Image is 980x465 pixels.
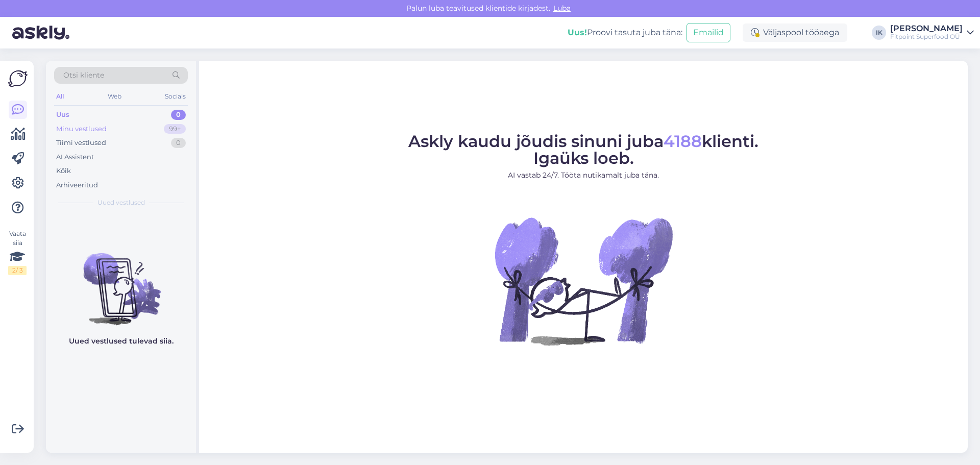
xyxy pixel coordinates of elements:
[56,138,106,148] div: Tiimi vestlused
[69,336,174,347] p: Uued vestlused tulevad siia.
[56,124,107,134] div: Minu vestlused
[56,110,69,120] div: Uus
[8,229,27,275] div: Vaata siia
[664,131,702,151] span: 4188
[568,28,587,37] b: Uus!
[164,124,186,134] div: 99+
[63,70,104,81] span: Otsi kliente
[408,170,758,181] p: AI vastab 24/7. Tööta nutikamalt juba täna.
[171,110,186,120] div: 0
[56,180,98,190] div: Arhiveeritud
[56,152,94,162] div: AI Assistent
[408,131,758,168] span: Askly kaudu jõudis sinuni juba klienti. Igaüks loeb.
[568,27,682,39] div: Proovi tasuta juba täna:
[8,266,27,275] div: 2 / 3
[106,90,124,103] div: Web
[54,90,66,103] div: All
[163,90,188,103] div: Socials
[890,33,963,41] div: Fitpoint Superfood OÜ
[687,23,730,42] button: Emailid
[872,26,886,40] div: IK
[743,23,847,42] div: Väljaspool tööaega
[56,166,71,176] div: Kõik
[46,235,196,327] img: No chats
[171,138,186,148] div: 0
[890,25,974,41] a: [PERSON_NAME]Fitpoint Superfood OÜ
[890,25,963,33] div: [PERSON_NAME]
[8,69,28,88] img: Askly Logo
[492,189,675,373] img: No Chat active
[550,4,574,13] span: Luba
[97,198,145,207] span: Uued vestlused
